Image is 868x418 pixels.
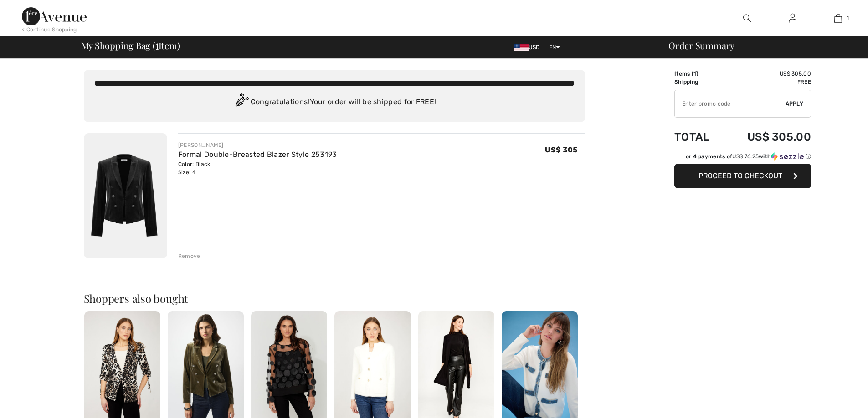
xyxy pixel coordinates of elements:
div: < Continue Shopping [22,25,77,34]
div: [PERSON_NAME] [178,141,337,149]
img: Congratulation2.svg [232,93,251,111]
span: US$ 76.25 [732,153,759,160]
div: Order Summary [657,41,863,50]
td: Total [674,121,723,152]
span: 1 [847,14,849,22]
img: My Bag [834,13,842,24]
td: Shipping [674,78,723,86]
td: US$ 305.00 [723,121,811,152]
td: Free [723,78,811,86]
span: US$ 305 [545,146,577,154]
button: Proceed to Checkout [674,164,811,188]
span: USD [514,44,543,50]
span: My Shopping Bag ( Item) [81,41,180,50]
h2: Shoppers also bought [84,293,585,304]
img: Formal Double-Breasted Blazer Style 253193 [84,133,167,258]
div: Congratulations! Your order will be shipped for FREE! [95,93,574,111]
div: Color: Black Size: 4 [178,160,337,176]
a: 1 [816,13,860,24]
input: Promo code [675,90,786,117]
td: Items ( ) [674,70,723,78]
img: Sezzle [771,152,804,161]
span: 1 [155,39,159,50]
td: US$ 305.00 [723,70,811,78]
a: Sign In [781,13,804,24]
span: EN [549,44,560,50]
img: search the website [743,13,751,24]
img: 1ère Avenue [22,7,87,25]
img: US Dollar [514,44,529,51]
div: or 4 payments ofUS$ 76.25withSezzle Click to learn more about Sezzle [674,152,811,164]
span: Proceed to Checkout [699,171,782,180]
span: 1 [693,71,696,77]
div: or 4 payments of with [686,152,811,161]
span: Apply [786,100,804,108]
img: My Info [789,13,796,24]
div: Remove [178,252,200,260]
a: Formal Double-Breasted Blazer Style 253193 [178,150,337,159]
